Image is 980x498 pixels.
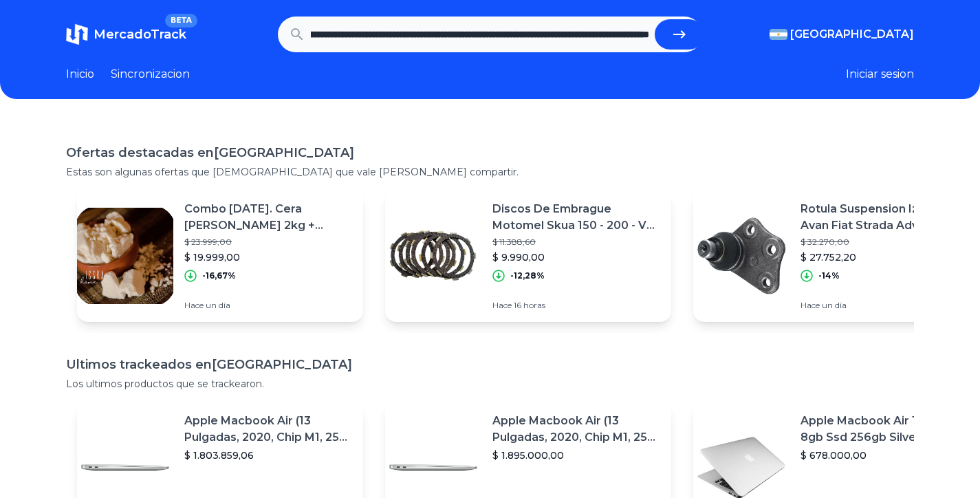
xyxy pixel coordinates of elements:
p: $ 9.990,00 [492,250,660,264]
img: Featured image [385,208,481,304]
p: Estas son algunas ofertas que [DEMOGRAPHIC_DATA] que vale [PERSON_NAME] compartir. [66,165,914,179]
p: $ 678.000,00 [801,448,968,462]
a: MercadoTrackBETA [66,23,186,45]
img: Featured image [77,208,173,304]
p: $ 1.895.000,00 [492,448,660,462]
p: Los ultimos productos que se trackearon. [66,377,914,391]
p: Apple Macbook Air (13 Pulgadas, 2020, Chip M1, 256 Gb De Ssd, 8 Gb De Ram) - Plata [184,413,352,446]
p: $ 19.999,00 [184,250,352,264]
span: MercadoTrack [94,27,186,42]
a: Inicio [66,66,94,83]
img: Featured image [693,208,790,304]
a: Featured imageCombo [DATE]. Cera [PERSON_NAME] 2kg + Endurecedor 200gr$ 23.999,00$ 19.999,00-16,6... [77,190,363,322]
h1: Ultimos trackeados en [GEOGRAPHIC_DATA] [66,355,914,374]
img: MercadoTrack [66,23,88,45]
p: $ 27.752,20 [801,250,968,264]
p: Apple Macbook Air (13 Pulgadas, 2020, Chip M1, 256 Gb De Ssd, 8 Gb De Ram) - Plata [492,413,660,446]
p: -12,28% [510,270,545,281]
p: Apple Macbook Air 13 Core I5 8gb Ssd 256gb Silver [801,413,968,446]
p: $ 32.270,00 [801,237,968,248]
p: Rotula Suspension Izquierda Avan Fiat Strada Adventure 2013 [801,201,968,234]
p: Discos De Embrague Motomel Skua 150 - 200 - V6 - Bmd Motos [492,201,660,234]
p: -14% [818,270,840,281]
a: Featured imageRotula Suspension Izquierda Avan Fiat Strada Adventure 2013$ 32.270,00$ 27.752,20-1... [693,190,979,322]
span: [GEOGRAPHIC_DATA] [790,26,914,43]
button: Iniciar sesion [846,66,914,83]
button: [GEOGRAPHIC_DATA] [770,26,914,43]
p: $ 11.388,60 [492,237,660,248]
h1: Ofertas destacadas en [GEOGRAPHIC_DATA] [66,143,914,162]
p: Hace 16 horas [492,300,660,311]
p: -16,67% [202,270,236,281]
p: Hace un día [801,300,968,311]
p: Hace un día [184,300,352,311]
span: BETA [165,14,197,28]
img: Argentina [770,29,787,40]
p: Combo [DATE]. Cera [PERSON_NAME] 2kg + Endurecedor 200gr [184,201,352,234]
p: $ 1.803.859,06 [184,448,352,462]
a: Featured imageDiscos De Embrague Motomel Skua 150 - 200 - V6 - Bmd Motos$ 11.388,60$ 9.990,00-12,... [385,190,671,322]
a: Sincronizacion [111,66,190,83]
p: $ 23.999,00 [184,237,352,248]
